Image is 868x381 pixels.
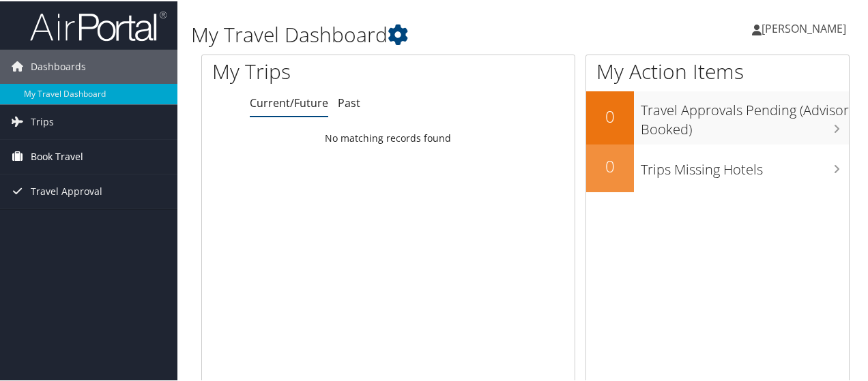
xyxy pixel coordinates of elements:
a: 0Travel Approvals Pending (Advisor Booked) [586,90,849,142]
h2: 0 [586,104,634,127]
h2: 0 [586,153,634,177]
span: Dashboards [31,48,86,82]
h1: My Action Items [586,56,849,85]
h3: Trips Missing Hotels [641,152,849,178]
td: No matching records found [202,125,575,149]
span: Trips [31,104,54,138]
h1: My Trips [212,56,409,85]
span: Travel Approval [31,173,102,207]
img: airportal-logo.png [30,9,167,41]
a: [PERSON_NAME] [752,7,860,48]
a: 0Trips Missing Hotels [586,143,849,191]
h3: Travel Approvals Pending (Advisor Booked) [641,93,849,138]
a: Current/Future [250,94,328,109]
span: Book Travel [31,138,83,172]
a: Past [338,94,360,109]
h1: My Travel Dashboard [191,19,637,48]
span: [PERSON_NAME] [762,20,846,35]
